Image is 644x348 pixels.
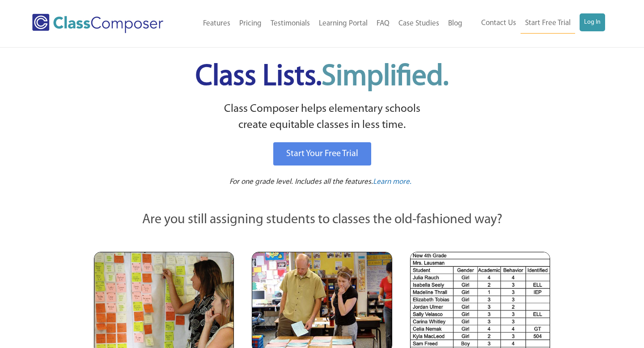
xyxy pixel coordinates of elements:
[373,177,411,188] a: Learn more.
[373,178,411,186] span: Learn more.
[394,14,444,34] a: Case Studies
[273,142,371,166] a: Start Your Free Trial
[266,14,314,34] a: Testimonials
[184,14,467,34] nav: Header Menu
[286,149,358,158] span: Start Your Free Trial
[521,13,575,34] a: Start Free Trial
[195,63,449,92] span: Class Lists.
[580,13,605,31] a: Log In
[322,63,449,92] span: Simplified.
[372,14,394,34] a: FAQ
[235,14,266,34] a: Pricing
[477,13,521,33] a: Contact Us
[199,14,235,34] a: Features
[229,178,373,186] span: For one grade level. Includes all the features.
[444,14,467,34] a: Blog
[93,101,551,134] p: Class Composer helps elementary schools create equitable classes in less time.
[314,14,372,34] a: Learning Portal
[94,210,550,230] p: Are you still assigning students to classes the old-fashioned way?
[467,13,605,34] nav: Header Menu
[32,14,163,33] img: Class Composer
